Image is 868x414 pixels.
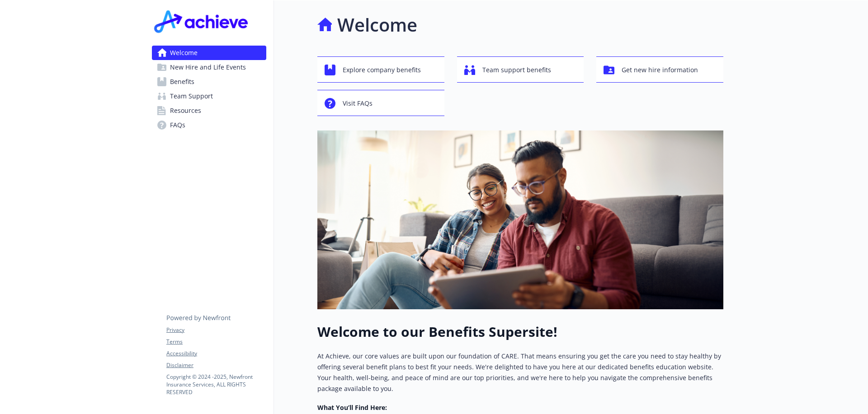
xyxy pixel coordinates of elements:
a: New Hire and Life Events [152,60,266,74]
button: Visit FAQs [317,90,444,116]
h1: Welcome to our Benefits Supersite! [317,324,723,340]
span: Team Support [170,89,213,103]
img: overview page banner [317,130,723,309]
a: FAQs [152,118,266,132]
a: Terms [166,338,266,346]
span: New Hire and Life Events [170,60,246,74]
span: Resources [170,103,201,118]
strong: What You’ll Find Here: [317,403,387,412]
a: Privacy [166,326,266,334]
span: Welcome [170,46,198,60]
span: Visit FAQs [343,95,373,112]
a: Team Support [152,89,266,103]
button: Team support benefits [457,56,584,83]
a: Disclaimer [166,361,266,369]
p: Copyright © 2024 - 2025 , Newfront Insurance Services, ALL RIGHTS RESERVED [166,373,266,396]
span: FAQs [170,118,185,132]
span: Team support benefits [482,61,551,79]
button: Explore company benefits [317,56,444,83]
p: At Achieve, our core values are built upon our foundation of CARE. That means ensuring you get th... [317,351,723,394]
h1: Welcome [337,11,417,38]
a: Accessibility [166,349,266,358]
a: Welcome [152,46,266,60]
button: Get new hire information [596,56,723,83]
span: Explore company benefits [343,61,421,79]
a: Resources [152,103,266,118]
a: Benefits [152,74,266,89]
span: Benefits [170,74,194,89]
span: Get new hire information [622,61,698,79]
